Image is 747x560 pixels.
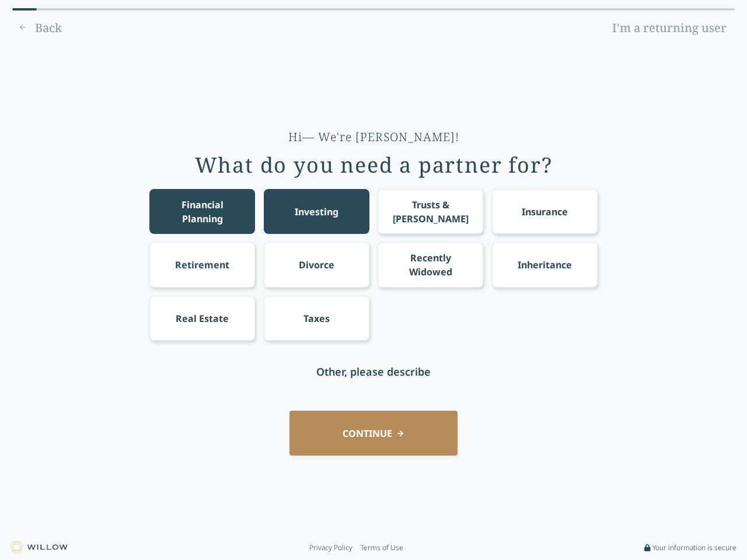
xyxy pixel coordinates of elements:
[389,251,473,279] div: Recently Widowed
[361,543,403,552] a: Terms of Use
[175,258,229,272] div: Retirement
[289,411,458,456] button: CONTINUE
[518,258,572,272] div: Inheritance
[522,205,568,219] div: Insurance
[299,258,334,272] div: Divorce
[295,205,338,219] div: Investing
[604,19,735,37] a: I'm a returning user
[288,129,459,145] div: Hi— We're [PERSON_NAME]!
[195,153,553,177] div: What do you need a partner for?
[303,311,330,325] div: Taxes
[12,8,37,10] div: 0% complete
[176,311,229,325] div: Real Estate
[652,543,736,552] span: Your information is secure
[11,541,68,554] img: Willow logo
[309,543,352,552] a: Privacy Policy
[389,198,473,226] div: Trusts & [PERSON_NAME]
[316,363,431,380] div: Other, please describe
[160,198,245,226] div: Financial Planning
